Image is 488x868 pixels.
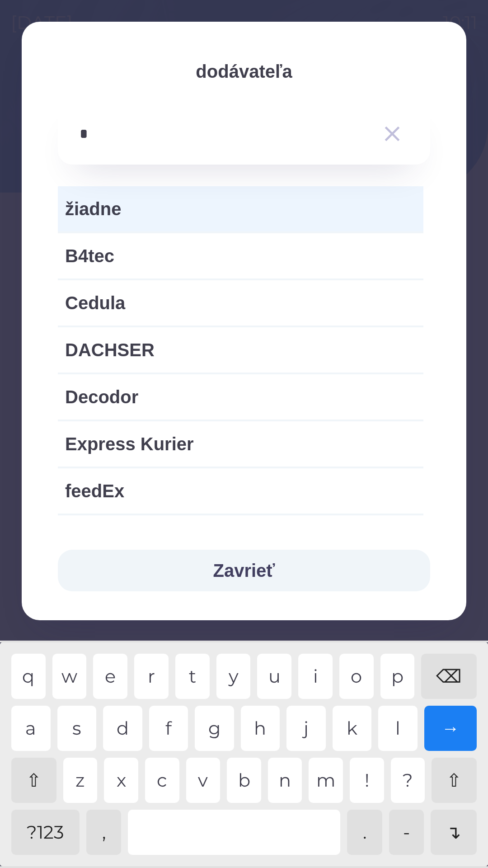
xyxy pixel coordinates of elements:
div: feedEx [58,468,423,514]
div: B4tec [58,233,423,278]
span: feedEx [65,477,416,505]
span: DACHSER [65,336,416,363]
div: Decodor [58,374,423,420]
div: Cedula [58,280,423,325]
p: dodávateľa [58,58,430,85]
span: žiadne [65,195,416,222]
span: Cedula [65,289,416,316]
div: Express Kurier [58,421,423,467]
div: DACHSER [58,327,423,373]
span: Express Kurier [65,430,416,458]
div: GEIS [58,515,423,561]
div: žiadne [58,186,423,231]
span: B4tec [65,242,416,269]
button: Zavrieť [58,550,430,591]
span: Decodor [65,383,416,410]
